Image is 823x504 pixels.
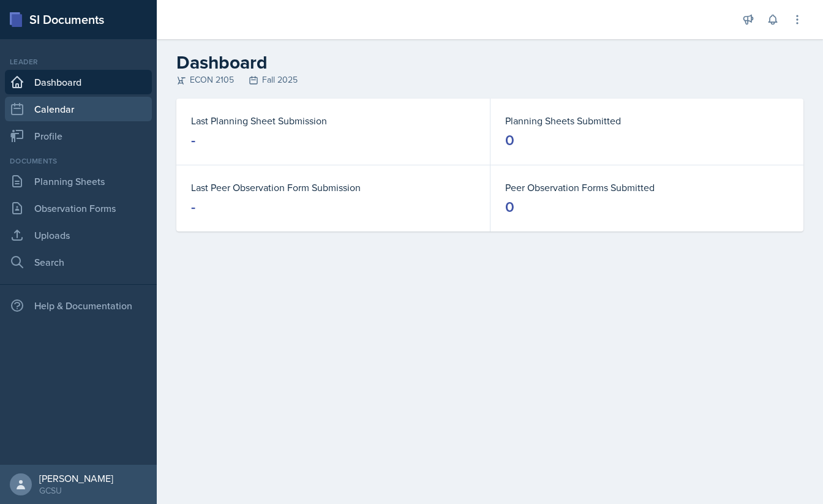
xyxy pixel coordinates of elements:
[39,472,113,484] div: [PERSON_NAME]
[5,293,152,318] div: Help & Documentation
[176,73,803,86] div: ECON 2105 Fall 2025
[191,130,195,150] div: -
[5,97,152,121] a: Calendar
[505,197,514,217] div: 0
[5,56,152,67] div: Leader
[191,180,475,195] dt: Last Peer Observation Form Submission
[176,51,803,73] h2: Dashboard
[5,156,152,167] div: Documents
[5,196,152,220] a: Observation Forms
[5,124,152,148] a: Profile
[5,169,152,194] a: Planning Sheets
[5,70,152,94] a: Dashboard
[191,113,475,128] dt: Last Planning Sheet Submission
[5,250,152,274] a: Search
[505,130,514,150] div: 0
[505,113,789,128] dt: Planning Sheets Submitted
[191,197,195,217] div: -
[5,223,152,247] a: Uploads
[505,180,789,195] dt: Peer Observation Forms Submitted
[39,484,113,497] div: GCSU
